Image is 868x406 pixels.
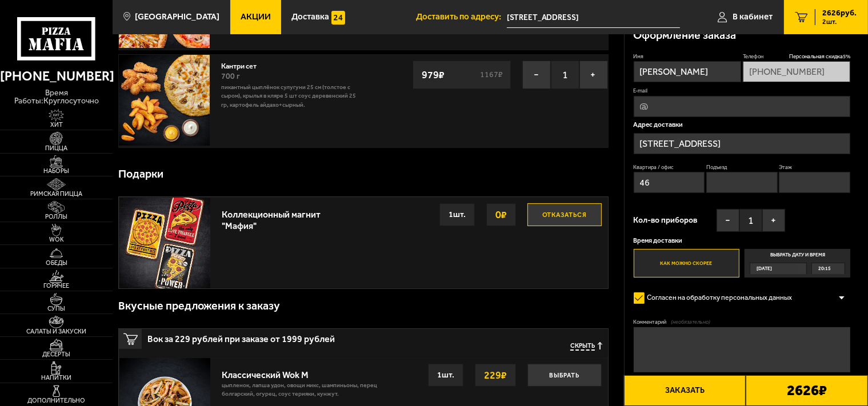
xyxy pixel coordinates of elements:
button: + [579,61,608,89]
span: 2 шт. [822,18,857,25]
span: Персональная скидка 5 % [789,53,850,60]
div: 1 шт. [428,364,463,387]
label: E-mail [634,87,851,94]
p: Адрес доставки [634,122,851,128]
b: 2626 ₽ [787,383,827,397]
div: 1 шт. [439,203,475,226]
span: [DATE] [757,263,772,274]
label: Квартира / офис [634,163,705,171]
button: + [762,209,785,232]
div: Коллекционный магнит "Мафия" [222,203,322,231]
a: Кантри сет [221,59,266,70]
h3: Подарки [118,168,163,180]
strong: 229 ₽ [481,364,510,386]
button: − [717,209,739,232]
img: 15daf4d41897b9f0e9f617042186c801.svg [331,11,345,25]
label: Выбрать дату и время [745,249,850,278]
button: Заказать [624,375,746,406]
span: Скрыть [570,342,595,351]
label: Этаж [779,163,850,171]
input: Ваш адрес доставки [507,7,681,28]
input: @ [634,96,851,117]
p: цыпленок, лапша удон, овощи микс, шампиньоны, перец болгарский, огурец, соус терияки, кунжут. [222,381,381,405]
strong: 979 ₽ [419,64,447,86]
span: Кол-во приборов [634,216,698,224]
label: Комментарий [634,318,851,325]
span: Акции [241,13,271,21]
span: Доставить по адресу: [416,13,507,21]
span: 20:15 [818,263,831,274]
input: Имя [634,61,741,82]
div: Классический Wok M [222,364,381,380]
h3: Вкусные предложения к заказу [118,300,280,312]
label: Имя [634,53,741,60]
span: (необязательно) [671,318,710,325]
span: Вок за 229 рублей при заказе от 1999 рублей [147,329,441,344]
a: Коллекционный магнит "Мафия"Отказаться0₽1шт. [119,197,607,288]
button: Отказаться [527,203,602,226]
p: Пикантный цыплёнок сулугуни 25 см (толстое с сыром), крылья в кляре 5 шт соус деревенский 25 гр, ... [221,83,358,110]
button: Скрыть [570,342,602,351]
h3: Оформление заказа [634,30,737,41]
strong: 0 ₽ [493,204,510,226]
button: Выбрать [527,364,602,387]
span: Доставка [291,13,329,21]
label: Подъезд [706,163,778,171]
label: Как можно скорее [634,249,739,278]
s: 1167 ₽ [479,71,505,79]
label: Телефон [743,53,850,60]
button: − [522,61,551,89]
input: +7 ( [743,61,850,82]
span: Санкт-Петербург, Дальневосточный проспект, 25к1, подъезд 1 [507,7,681,28]
span: 700 г [221,71,240,81]
span: 2626 руб. [822,9,857,17]
span: 1 [739,209,762,232]
label: Согласен на обработку персональных данных [634,289,802,307]
span: 1 [551,61,579,89]
span: [GEOGRAPHIC_DATA] [135,13,219,21]
p: Время доставки [634,238,851,244]
span: В кабинет [733,13,773,21]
